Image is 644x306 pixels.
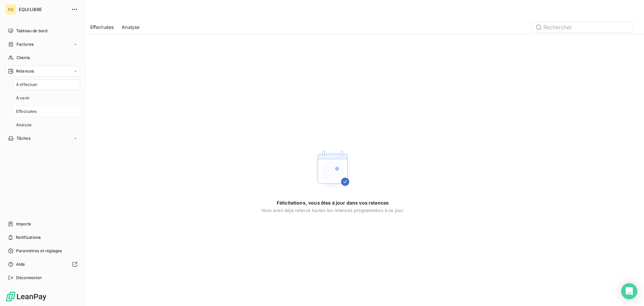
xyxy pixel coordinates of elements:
[19,7,67,12] span: EQUILIBRE
[621,283,637,299] div: Open Intercom Messenger
[311,148,354,191] img: Empty state
[16,122,32,128] span: Analyse
[16,248,62,254] span: Paramètres et réglages
[16,234,41,241] span: Notifications
[16,135,31,141] span: Tâches
[13,79,80,90] a: À effectuer
[122,24,140,31] span: Analyse
[5,4,16,15] div: EQ
[16,275,42,281] span: Déconnexion
[277,200,389,206] span: Félicitations, vous êtes à jour dans vos relances
[5,259,80,270] a: Aide
[533,22,633,33] input: Rechercher
[16,68,34,74] span: Relances
[90,24,114,31] span: Effectuées
[5,52,80,63] a: Clients
[16,28,47,34] span: Tableau de bord
[5,291,47,302] img: Logo LeanPay
[16,55,30,61] span: Clients
[5,133,80,144] a: Tâches
[13,120,80,130] a: Analyse
[16,221,31,227] span: Imports
[13,106,80,117] a: Effectuées
[261,208,405,213] span: Vous avez déjà relancé toutes les relances programmées à ce jour.
[16,41,34,47] span: Factures
[13,93,80,103] a: À venir
[5,66,80,130] a: RelancesÀ effectuerÀ venirEffectuéesAnalyse
[16,261,25,267] span: Aide
[5,219,80,229] a: Imports
[16,108,37,115] span: Effectuées
[5,26,80,36] a: Tableau de bord
[16,95,30,101] span: À venir
[16,82,38,88] span: À effectuer
[5,246,80,256] a: Paramètres et réglages
[5,39,80,50] a: Factures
